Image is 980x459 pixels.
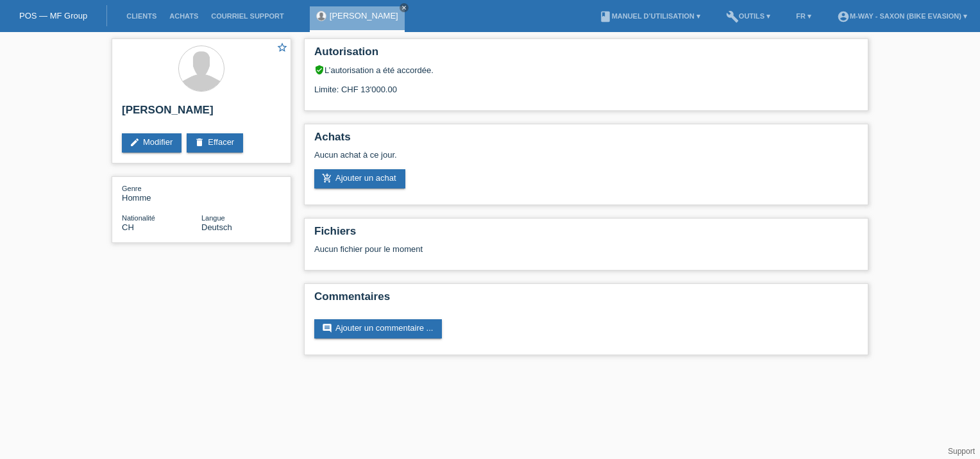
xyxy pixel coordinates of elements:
[322,173,332,183] i: add_shopping_cart
[122,104,281,123] h2: [PERSON_NAME]
[314,75,858,94] div: Limite: CHF 13'000.00
[593,12,707,20] a: bookManuel d’utilisation ▾
[314,319,442,338] a: commentAjouter un commentaire ...
[314,225,858,244] h2: Fichiers
[599,10,612,23] i: book
[201,214,225,222] span: Langue
[401,4,407,11] i: close
[205,12,290,20] a: Courriel Support
[720,12,777,20] a: buildOutils ▾
[314,244,706,254] div: Aucun fichier pour le moment
[120,12,163,20] a: Clients
[837,10,850,23] i: account_circle
[790,12,818,20] a: FR ▾
[330,11,398,21] a: [PERSON_NAME]
[726,10,739,23] i: build
[314,169,405,188] a: add_shopping_cartAjouter un achat
[201,222,232,232] span: Deutsch
[314,65,858,75] div: L’autorisation a été accordée.
[122,222,134,232] span: Suisse
[314,46,858,65] h2: Autorisation
[948,447,975,456] a: Support
[400,3,409,12] a: close
[831,12,974,20] a: account_circlem-way - Saxon (Bike Evasion) ▾
[122,183,201,203] div: Homme
[163,12,205,20] a: Achats
[314,290,858,310] h2: Commentaires
[276,42,288,55] a: star_border
[122,214,155,222] span: Nationalité
[314,65,325,75] i: verified_user
[322,323,332,333] i: comment
[122,185,142,192] span: Genre
[19,11,87,21] a: POS — MF Group
[187,133,243,153] a: deleteEffacer
[194,137,205,147] i: delete
[314,150,858,169] div: Aucun achat à ce jour.
[122,133,182,153] a: editModifier
[314,131,858,150] h2: Achats
[276,42,288,53] i: star_border
[130,137,140,147] i: edit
